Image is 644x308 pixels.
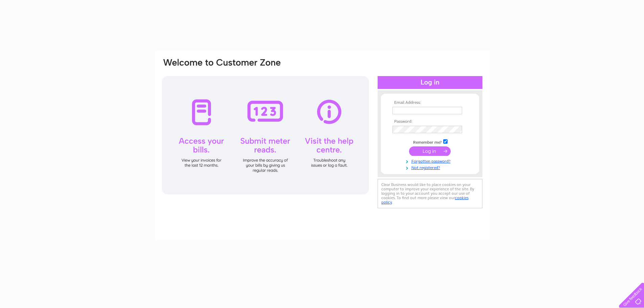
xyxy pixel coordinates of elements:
a: Not registered? [392,164,469,170]
th: Email Address: [391,100,469,105]
a: Forgotten password? [392,158,469,164]
input: Submit [409,146,451,156]
td: Remember me? [391,138,469,145]
div: Clear Business would like to place cookies on your computer to improve your experience of the sit... [378,179,482,208]
th: Password: [391,119,469,124]
a: cookies policy [381,195,469,205]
